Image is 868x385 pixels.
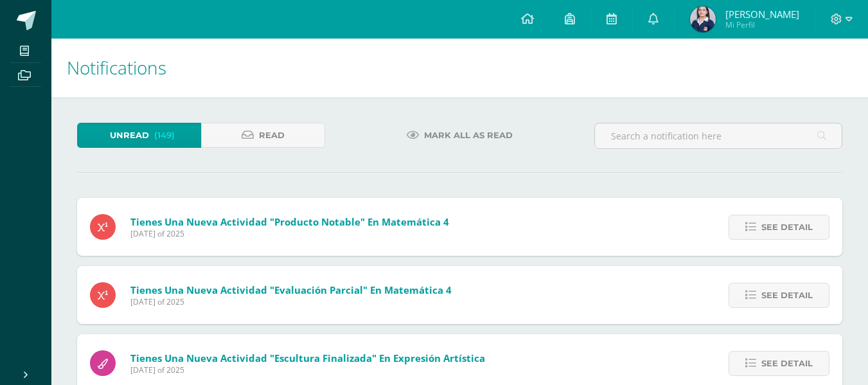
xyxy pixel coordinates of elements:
[154,123,175,147] span: (149)
[67,55,166,80] span: Notifications
[201,123,325,148] a: Read
[761,352,813,375] span: See detail
[110,123,149,147] span: Unread
[130,364,485,375] span: [DATE] of 2025
[130,215,449,228] span: Tienes una nueva actividad "Producto Notable" En Matemática 4
[130,296,452,307] span: [DATE] of 2025
[690,6,716,32] img: dec8df1200ccd7bd8674d58b6835b718.png
[259,123,285,147] span: Read
[761,283,813,307] span: See detail
[130,283,452,296] span: Tienes una nueva actividad "Evaluación Parcial" En Matemática 4
[424,123,513,147] span: Mark all as read
[77,123,201,148] a: Unread(149)
[130,352,485,364] span: Tienes una nueva actividad "Escultura finalizada" En Expresión Artística
[391,123,529,148] a: Mark all as read
[725,8,799,21] span: [PERSON_NAME]
[595,123,842,148] input: Search a notification here
[725,19,799,30] span: Mi Perfil
[761,215,813,239] span: See detail
[130,228,449,239] span: [DATE] of 2025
